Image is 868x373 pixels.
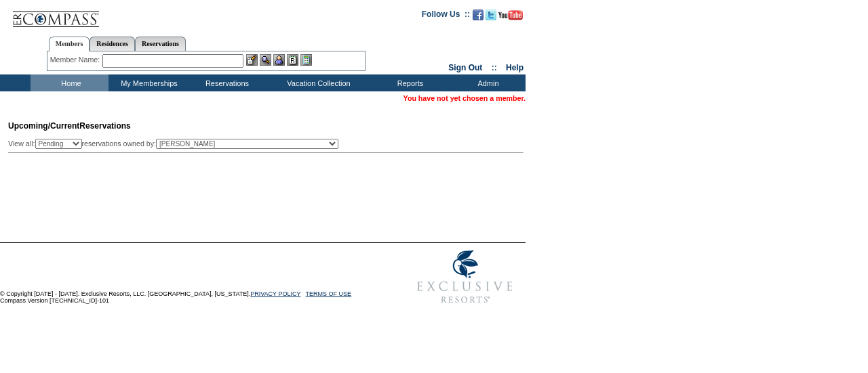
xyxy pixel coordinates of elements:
[404,243,526,311] img: Exclusive Resorts
[473,14,484,22] a: Become our fan on Facebook
[186,74,264,91] td: Reservations
[8,121,131,131] span: Reservations
[49,37,90,51] a: Members
[448,74,526,91] td: Admin
[273,54,285,66] img: Impersonate
[108,74,186,91] td: My Memberships
[498,10,523,20] img: Subscribe to our YouTube Channel
[90,37,135,51] a: Residences
[498,14,523,22] a: Subscribe to our YouTube Channel
[486,9,496,20] img: Follow us on Twitter
[264,74,370,91] td: Vacation Collection
[50,54,102,66] div: Member Name:
[403,94,526,102] span: You have not yet chosen a member.
[492,63,497,72] span: ::
[300,54,312,66] img: b_calculator.gif
[486,14,496,22] a: Follow us on Twitter
[250,290,300,297] a: PRIVACY POLICY
[506,63,524,72] a: Help
[31,74,108,91] td: Home
[260,54,271,66] img: View
[246,54,258,66] img: b_edit.gif
[473,9,484,20] img: Become our fan on Facebook
[8,139,344,149] div: View all: reservations owned by:
[448,63,482,72] a: Sign Out
[422,8,470,24] td: Follow Us ::
[287,54,298,66] img: Reservations
[306,290,352,297] a: TERMS OF USE
[8,121,79,131] span: Upcoming/Current
[370,74,448,91] td: Reports
[135,37,186,51] a: Reservations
